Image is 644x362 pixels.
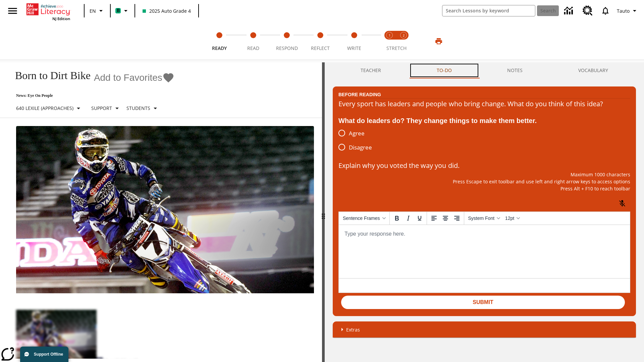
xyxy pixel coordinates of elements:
button: Read step 2 of 5 [233,23,272,60]
p: Press Escape to exit toolbar and use left and right arrow keys to access options [338,178,630,185]
span: EN [90,7,96,14]
span: Sentence Frames [343,216,380,221]
div: Extras [333,321,636,338]
button: TO-DO [409,62,480,78]
span: Ready [212,45,227,51]
button: Align right [451,213,463,224]
span: Agree [349,129,365,138]
span: Reflect [311,45,330,51]
span: Support Offline [34,352,63,357]
span: Respond [276,45,298,51]
p: Explain why you voted the way you did. [338,160,630,171]
button: Click to activate and allow voice recognition [614,195,630,212]
span: NJ Edition [52,16,70,21]
p: Support [91,105,112,112]
button: Support Offline [20,347,68,362]
button: Boost Class color is mint green. Change class color [113,5,132,17]
span: 12pt [505,216,514,221]
p: Maximum 1000 characters [338,171,630,178]
img: Motocross racer James Stewart flies through the air on his dirt bike. [16,126,314,294]
span: 2025 Auto Grade 4 [143,7,191,14]
button: Bold [391,213,402,224]
button: Select Lexile, 640 Lexile (Approaches) [13,102,85,114]
button: Underline [414,213,425,224]
p: News: Eye On People [8,93,174,98]
button: Stretch Respond step 2 of 2 [394,23,413,60]
button: Italic [402,213,414,224]
p: Students [126,105,150,112]
h1: Born to Dirt Bike [8,69,91,82]
text: 1 [389,33,390,38]
div: Instructional Panel Tabs [333,62,636,78]
button: Write step 5 of 5 [335,23,374,60]
button: Open side menu [3,1,22,21]
div: Home [26,2,70,21]
button: Print [428,35,449,47]
span: Tauto [617,7,630,14]
div: What do leaders do? They change things to make them better. [338,115,630,126]
button: Align left [428,213,440,224]
text: 2 [403,33,405,38]
button: Sentence Frames [340,213,388,224]
button: Respond step 3 of 5 [267,23,306,60]
p: 640 Lexile (Approaches) [16,105,73,112]
button: Select Student [124,102,162,114]
span: STRETCH [386,45,407,51]
button: Stretch Read step 1 of 2 [380,23,399,60]
button: Ready step 1 of 5 [200,23,239,60]
button: VOCABULARY [550,62,636,78]
a: Resource Center, Will open in new tab [579,2,597,20]
button: Add to Favorites - Born to Dirt Bike [94,72,174,83]
div: Every sport has leaders and people who bring change. What do you think of this idea? [338,99,630,109]
a: Data Center [560,2,579,20]
span: Write [347,45,361,51]
input: search field [442,5,535,16]
span: System Font [468,216,495,221]
span: B [117,6,120,15]
button: NOTES [480,62,551,78]
span: Read [247,45,259,51]
button: Align center [440,213,451,224]
span: Disagree [349,143,372,152]
button: Scaffolds, Support [89,102,124,114]
button: Submit [341,296,625,309]
button: Fonts [466,213,503,224]
p: Extras [346,326,360,333]
button: Teacher [333,62,409,78]
button: Profile/Settings [614,5,641,17]
span: Add to Favorites [94,72,162,83]
div: poll [338,126,377,154]
h2: Before Reading [338,91,381,98]
button: Language: EN, Select a language [87,5,108,17]
div: activity [325,62,644,362]
button: Font sizes [502,213,522,224]
iframe: Rich Text Area. Press ALT-0 for help. [339,225,630,278]
a: Notifications [597,2,614,19]
div: Press Enter or Spacebar and then press right and left arrow keys to move the slider [322,62,325,362]
button: Reflect step 4 of 5 [301,23,340,60]
p: Press Alt + F10 to reach toolbar [338,185,630,192]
